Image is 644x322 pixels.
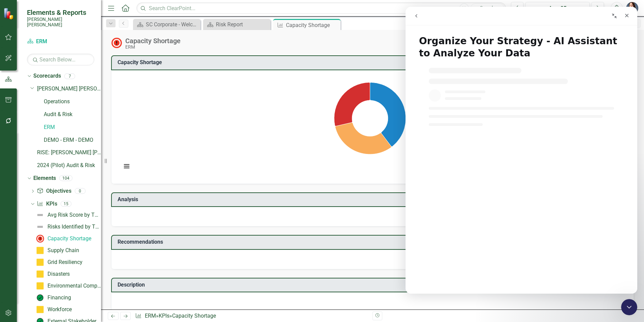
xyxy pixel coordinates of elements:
svg: Interactive chart [118,76,622,177]
div: SC Corporate - Welcome to ClearPoint [146,20,199,29]
div: Capacity Shortage [286,21,339,29]
img: Tami Griswold [626,2,638,14]
a: ERM [44,124,101,131]
a: Operations [44,98,101,106]
iframe: Intercom live chat [621,299,637,315]
small: [PERSON_NAME] [PERSON_NAME] [27,17,94,28]
div: Supply Chain [47,247,79,253]
div: Capacity Shortage [47,236,91,242]
div: Risks Identified by Theme [47,224,101,230]
img: Caution [36,270,44,278]
button: Aug-25 [525,2,590,14]
span: Search [480,5,494,10]
div: » » [135,312,367,320]
div: Environmental Compliance [47,283,101,289]
a: Scorecards [33,72,61,80]
img: Not Meeting Target [36,235,44,243]
a: Capacity Shortage [34,233,91,244]
button: View chart menu, Chart [122,162,131,171]
div: Capacity Shortage [172,313,216,319]
span: Elements & Reports [27,8,94,17]
a: Grid Resiliency [34,257,83,268]
a: Audit & Risk [44,111,101,118]
a: RISE: [PERSON_NAME] [PERSON_NAME] Recognizing Innovation, Safety and Excellence [37,149,101,157]
a: Objectives [37,187,71,195]
div: Chart. Highcharts interactive chart. [118,76,627,177]
a: [PERSON_NAME] [PERSON_NAME] CORPORATE Balanced Scorecard [37,85,101,93]
a: SC Corporate - Welcome to ClearPoint [135,20,199,29]
a: Supply Chain [34,245,79,256]
div: 0 [75,188,86,194]
div: 15 [61,201,71,207]
a: KPIs [159,313,169,319]
div: 104 [59,176,72,181]
div: Risk Report [216,20,269,29]
a: Elements [33,175,56,182]
a: Avg Risk Score by Theme [34,210,101,220]
input: Search ClearPoint... [136,2,506,14]
div: 7 [64,73,75,79]
button: Search [471,3,504,13]
div: ERM [125,45,181,50]
h3: Analysis [118,196,367,203]
div: Avg Risk Score by Theme [47,212,101,218]
img: Caution [36,246,44,254]
a: Financing [34,292,71,303]
img: ClearPoint Strategy [3,7,16,20]
path: Avg Velocity, 3. [334,82,370,126]
img: Caution [36,258,44,266]
img: Caution [36,282,44,290]
a: Environmental Compliance [34,280,101,291]
h3: Capacity Shortage [118,59,630,65]
input: Search Below... [27,54,94,65]
img: Not Defined [36,211,44,219]
a: Disasters [34,269,70,279]
a: ERM [27,38,94,46]
a: ERM [145,313,156,319]
a: DEMO - ERM - DEMO [44,136,101,144]
div: Disasters [47,271,70,277]
h3: Recommendations [118,239,465,245]
img: Not Defined [36,223,44,231]
div: Aug-25 [528,4,587,12]
path: Avg Impact, 4.16666666. [370,82,406,146]
h3: Description [118,282,630,288]
img: Caution [36,305,44,314]
div: Grid Resiliency [47,259,83,265]
iframe: Intercom live chat [406,7,637,294]
img: Not Meeting Target [111,37,122,48]
a: 2024 (Pilot) Audit & Risk [37,162,101,169]
a: Workforce [34,304,72,315]
a: KPIs [37,200,57,208]
img: On Target [36,294,44,302]
div: Financing [47,295,71,301]
div: Workforce [47,306,72,313]
a: Risk Report [205,20,269,29]
div: Capacity Shortage [125,37,181,45]
path: Avg Likelihood, 3.33333333. [335,123,391,154]
a: Risks Identified by Theme [34,221,101,232]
